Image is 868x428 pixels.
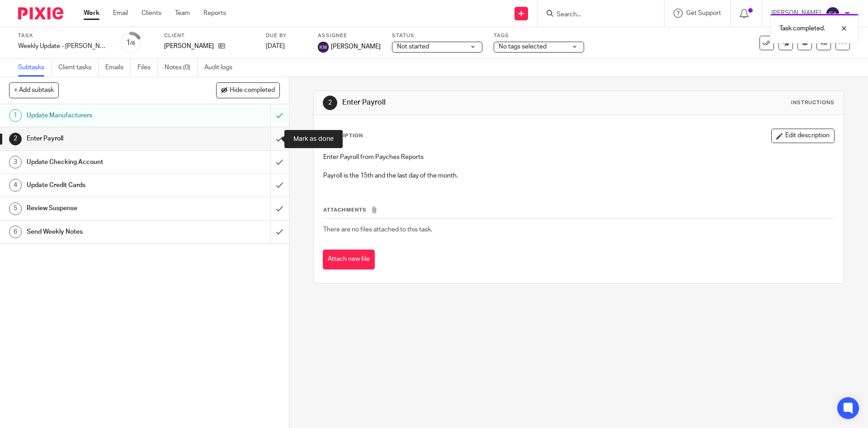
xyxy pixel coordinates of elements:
[204,59,239,77] a: Audit logs
[826,6,840,21] img: svg%3E
[499,43,547,50] span: No tags selected
[266,32,307,39] label: Due by
[27,109,183,122] h1: Update Manufacturers
[9,202,22,215] div: 5
[203,9,226,18] a: Reports
[27,132,183,145] h1: Enter Payroll
[137,59,158,77] a: Files
[84,9,99,18] a: Work
[164,32,255,39] label: Client
[266,43,285,49] span: [DATE]
[105,59,131,77] a: Emails
[9,156,22,168] div: 3
[27,225,183,239] h1: Send Weekly Notes
[230,87,275,94] span: Hide completed
[323,153,834,162] p: Enter Payroll from Paychex Reports
[126,38,135,48] div: 1
[18,32,108,39] label: Task
[331,42,381,51] span: [PERSON_NAME]
[323,171,834,180] p: Payroll is the 15th and the last day of the month.
[392,32,482,39] label: Status
[323,96,337,110] div: 2
[18,42,108,51] div: Weekly Update - McGlothlin
[27,202,183,215] h1: Review Suspense
[9,109,22,122] div: 1
[323,207,367,212] span: Attachments
[318,42,329,53] img: svg%3E
[771,129,835,143] button: Edit description
[113,9,128,18] a: Email
[323,132,363,139] p: Description
[142,9,161,18] a: Clients
[27,155,183,169] h1: Update Checking Account
[791,99,835,106] div: Instructions
[18,59,52,77] a: Subtasks
[216,82,280,98] button: Hide completed
[164,42,214,51] p: [PERSON_NAME]
[18,7,63,19] img: Pixie
[27,178,183,192] h1: Update Credit Cards
[58,59,99,77] a: Client tasks
[779,24,825,33] p: Task completed.
[9,133,22,145] div: 2
[9,226,22,238] div: 6
[165,59,198,77] a: Notes (0)
[318,32,381,39] label: Assignee
[9,82,59,98] button: + Add subtask
[323,226,432,233] span: There are no files attached to this task.
[18,42,108,51] div: Weekly Update - [PERSON_NAME]
[323,250,375,270] button: Attach new file
[130,41,135,46] small: /6
[397,43,429,50] span: Not started
[342,98,598,107] h1: Enter Payroll
[9,179,22,192] div: 4
[175,9,190,18] a: Team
